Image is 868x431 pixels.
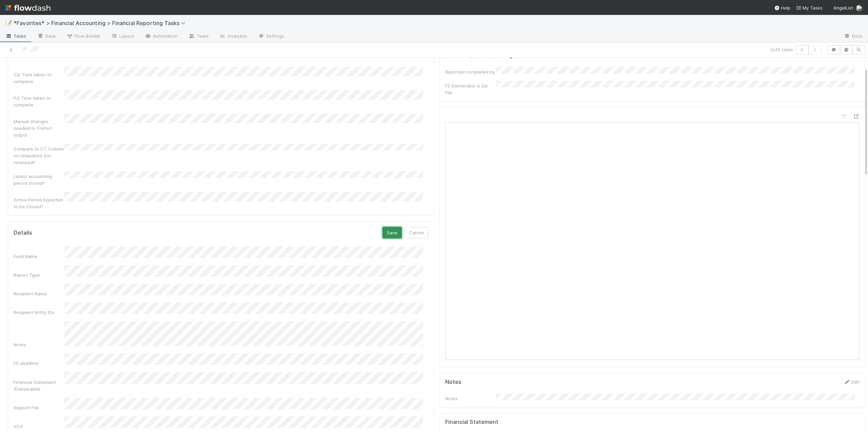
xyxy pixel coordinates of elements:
[214,31,253,42] a: Analytics
[14,20,189,26] span: *Favorites* > Financial Accounting > Financial Reporting Tasks
[770,46,793,53] span: 2 of 2 tasks
[382,227,402,238] button: Save
[445,419,498,426] h5: Financial Statement
[445,379,461,386] h5: Notes
[14,173,64,187] div: Latest accounting period closed?
[5,20,12,26] span: 📝
[14,290,64,297] div: Recipient Name
[5,2,51,14] img: logo-inverted-e16ddd16eac7371096b0.svg
[856,5,863,12] img: avatar_705f3a58-2659-4f93-91ad-7a5be837418b.png
[844,379,860,385] a: Edit
[796,4,823,11] a: My Tasks
[14,253,64,260] div: Fund Name
[14,272,64,278] div: Report Type
[14,309,64,316] div: Recipient Entity IDs
[445,395,496,402] div: Notes
[139,31,183,42] a: Automation
[14,145,64,166] div: Compare to CT Column on Unaudited SOI reviewed?
[106,31,139,42] a: Layout
[183,31,214,42] a: Team
[14,379,64,392] div: Financial Statement (Deliverable)
[14,341,64,348] div: Notes
[14,360,64,367] div: FS deadline
[445,68,496,75] div: Reported completed by
[14,423,64,430] div: VCA
[796,5,823,11] span: My Tasks
[839,31,868,42] a: Docs
[445,82,496,96] div: FS Deliverable is Zip File
[405,227,428,238] button: Cancel
[14,196,64,210] div: Active Period Expected to be Closed?
[14,95,64,108] div: PQ Time taken to complete
[5,33,26,39] span: Tasks
[61,31,106,42] a: Flow Builder
[14,404,64,411] div: Support File
[66,33,100,39] span: Flow Builder
[14,71,64,85] div: CQ Time taken to complete
[14,230,32,236] h5: Details
[833,5,853,11] span: AngelList
[253,31,290,42] a: Settings
[774,4,790,11] div: Help
[32,31,61,42] a: Data
[14,118,64,138] div: Manual changes needed to FinPort output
